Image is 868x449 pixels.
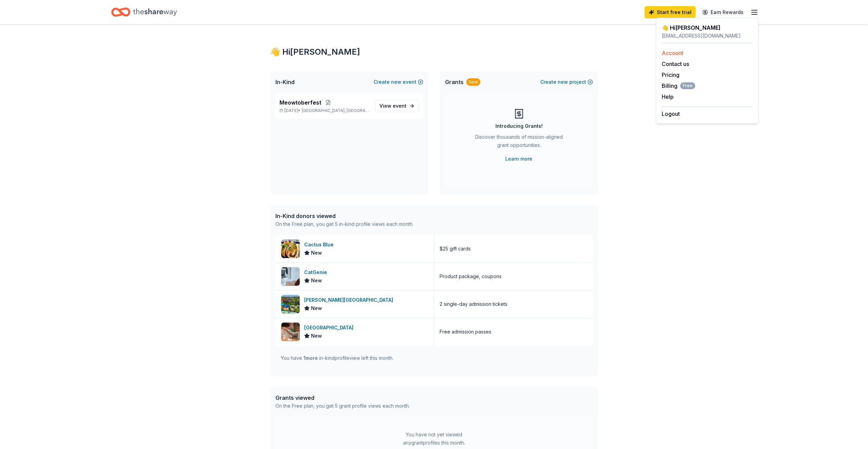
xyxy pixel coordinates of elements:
[304,268,330,276] div: CatGenie
[275,212,414,220] div: In-Kind donors viewed
[558,78,568,86] span: new
[281,295,300,313] img: Image for Dorney Park & Wildwater Kingdom
[275,402,410,410] div: On the Free plan, you get 5 grant profile views each month.
[662,24,753,32] div: 👋 Hi [PERSON_NAME]
[375,100,419,112] a: View event
[662,82,695,90] span: Billing
[440,272,502,281] div: Product package, coupons
[281,267,300,286] img: Image for CatGenie
[281,240,300,258] img: Image for Cactus Blue
[374,78,423,86] button: Createnewevent
[304,324,356,332] div: [GEOGRAPHIC_DATA]
[304,241,336,249] div: Cactus Blue
[302,108,369,113] span: [GEOGRAPHIC_DATA], [GEOGRAPHIC_DATA]
[440,328,491,336] div: Free admission passes
[495,122,543,130] div: Introducing Grants!
[662,93,674,101] button: Help
[662,32,753,40] div: [EMAIL_ADDRESS][DOMAIN_NAME]
[311,332,322,340] span: New
[662,71,679,78] a: Pricing
[311,249,322,257] span: New
[281,323,300,341] img: Image for Da Vinci Science Center
[111,4,177,20] a: Home
[303,355,318,361] span: 1 more
[393,103,406,109] span: event
[391,431,477,447] div: You have not yet viewed any grant profiles this month.
[275,78,295,86] span: In-Kind
[311,304,322,312] span: New
[275,220,414,228] div: On the Free plan, you get 5 in-kind profile views each month.
[280,98,321,107] span: Meowtoberfest
[379,102,406,110] span: View
[445,78,464,86] span: Grants
[505,155,532,163] a: Learn more
[472,133,566,152] div: Discover thousands of mission-aligned grant opportunities.
[662,110,680,118] button: Logout
[662,50,683,56] a: Account
[662,60,689,68] button: Contact us
[540,78,593,86] button: Createnewproject
[304,296,396,304] div: [PERSON_NAME][GEOGRAPHIC_DATA]
[270,46,598,57] div: 👋 Hi [PERSON_NAME]
[311,276,322,285] span: New
[275,394,410,402] div: Grants viewed
[680,82,695,89] span: Free
[391,78,401,86] span: new
[440,245,471,253] div: $25 gift cards
[466,78,480,86] div: New
[662,82,695,90] button: BillingFree
[440,300,507,308] div: 2 single-day admission tickets
[645,6,696,18] a: Start free trial
[280,108,370,113] p: [DATE] •
[698,6,748,18] a: Earn Rewards
[281,354,393,362] div: You have in-kind profile view left this month.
